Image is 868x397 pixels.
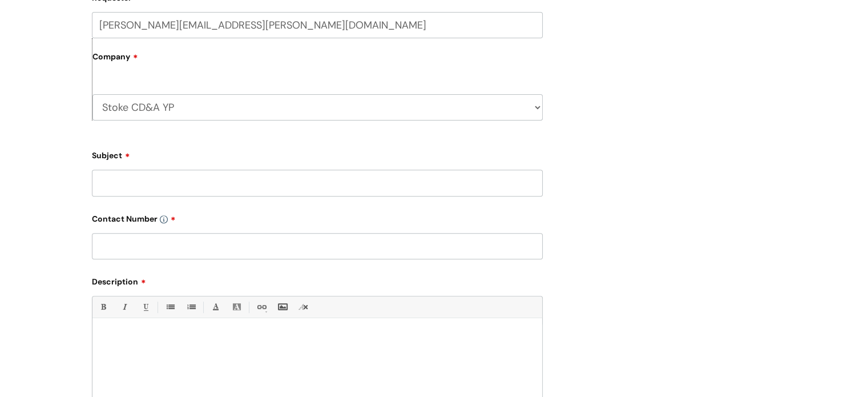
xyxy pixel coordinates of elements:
[96,300,110,314] a: Bold (Ctrl-B)
[229,300,244,314] a: Back Color
[92,48,543,74] label: Company
[92,12,543,38] input: Email
[254,300,268,314] a: Link
[163,300,177,314] a: • Unordered List (Ctrl-Shift-7)
[92,147,543,161] label: Subject
[117,300,131,314] a: Italic (Ctrl-I)
[275,300,289,314] a: Insert Image...
[296,300,310,314] a: Remove formatting (Ctrl-\)
[160,215,168,223] img: info-icon.svg
[92,210,543,224] label: Contact Number
[92,273,543,287] label: Description
[208,300,223,314] a: Font Color
[184,300,198,314] a: 1. Ordered List (Ctrl-Shift-8)
[138,300,152,314] a: Underline(Ctrl-U)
